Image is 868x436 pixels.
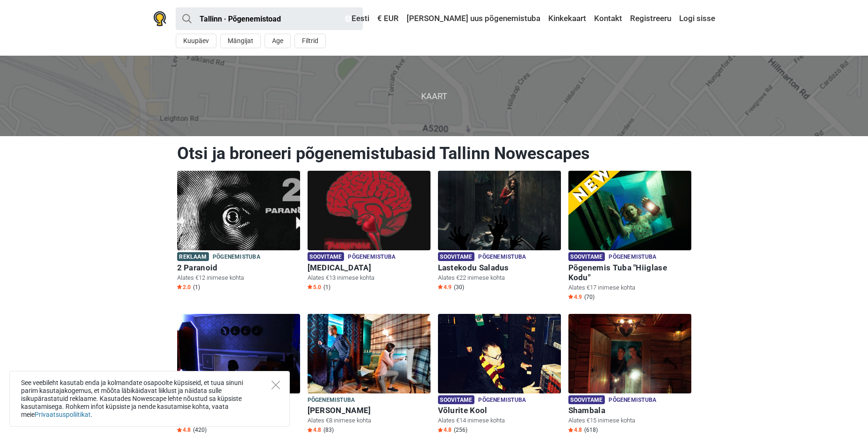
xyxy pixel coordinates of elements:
p: Alates €14 inimese kohta [438,416,561,425]
img: Star [438,428,443,432]
input: proovi “Tallinn” [176,7,363,30]
span: (1) [193,283,200,291]
img: Lastekodu Saladus [438,171,561,250]
img: Eesti [345,15,352,22]
h6: Võlurite Kool [438,406,561,415]
a: Kontakt [592,10,624,27]
a: Eesti [343,10,372,27]
p: Alates €13 inimese kohta [308,274,430,282]
h6: Põgenemis Tuba "Hiiglase Kodu" [568,263,691,283]
img: Põgenemine Pangast [177,314,300,393]
a: Võlurite Kool Soovitame Põgenemistuba Võlurite Kool Alates €14 inimese kohta Star4.8 (256) [438,314,561,436]
span: Soovitame [438,395,475,404]
img: Star [177,428,182,432]
img: Star [438,284,443,289]
a: € EUR [375,10,401,27]
span: Põgenemistuba [348,252,395,262]
span: Soovitame [568,395,605,404]
img: Shambala [568,314,691,393]
img: Star [568,428,573,432]
p: Alates €12 inimese kohta [177,274,300,282]
span: Soovitame [438,252,475,261]
h6: [PERSON_NAME] [308,406,430,415]
a: 2 Paranoid Reklaam Põgenemistuba 2 Paranoid Alates €12 inimese kohta Star2.0 (1) [177,171,300,293]
span: Põgenemistuba [609,252,656,262]
p: Alates €22 inimese kohta [438,274,561,282]
span: (30) [454,283,464,291]
a: [PERSON_NAME] uus põgenemistuba [404,10,543,27]
a: Privaatsuspoliitikat [35,411,91,418]
span: 4.8 [438,426,452,434]
img: Paranoia [308,171,430,250]
span: 4.8 [177,426,191,434]
span: 4.9 [438,283,452,291]
span: 4.9 [568,293,582,301]
button: Age [265,34,291,48]
a: Registreeru [628,10,674,27]
button: Mängijat [220,34,261,48]
img: Star [568,294,573,299]
span: (420) [193,426,207,434]
span: Soovitame [308,252,344,261]
a: Põgenemis Tuba "Hiiglase Kodu" Soovitame Põgenemistuba Põgenemis Tuba "Hiiglase Kodu" Alates €17 ... [568,171,691,303]
span: Soovitame [568,252,605,261]
h6: 2 Paranoid [177,263,300,273]
span: (70) [584,293,595,301]
span: (256) [454,426,467,434]
button: Kuupäev [176,34,216,48]
span: Reklaam [177,252,209,261]
span: 4.8 [568,426,582,434]
span: 5.0 [308,283,321,291]
span: Põgenemistuba [478,395,526,406]
p: Alates €15 inimese kohta [568,416,691,425]
p: Alates €8 inimese kohta [308,416,430,425]
span: Põgenemistuba [213,252,260,262]
h6: [MEDICAL_DATA] [308,263,430,273]
a: Lastekodu Saladus Soovitame Põgenemistuba Lastekodu Saladus Alates €22 inimese kohta Star4.9 (30) [438,171,561,293]
img: Nowescape logo [153,11,166,26]
a: Paranoia Soovitame Põgenemistuba [MEDICAL_DATA] Alates €13 inimese kohta Star5.0 (1) [308,171,430,293]
a: Põgenemine Pangast Põgenemistuba Põgenemine Pangast Alates €14 inimese kohta Star4.8 (420) [177,314,300,436]
span: 4.8 [308,426,321,434]
span: (83) [323,426,334,434]
span: Põgenemistuba [308,395,355,406]
img: Põgenemis Tuba "Hiiglase Kodu" [568,171,691,250]
img: Star [308,284,312,289]
span: 2.0 [177,283,191,291]
span: Põgenemistuba [609,395,656,406]
button: Filtrid [294,34,326,48]
img: Võlurite Kool [438,314,561,393]
img: 2 Paranoid [177,171,300,250]
a: Shambala Soovitame Põgenemistuba Shambala Alates €15 inimese kohta Star4.8 (618) [568,314,691,436]
button: Close [272,381,280,389]
h6: Lastekodu Saladus [438,263,561,273]
a: Kinkekaart [546,10,588,27]
img: Star [308,428,312,432]
h1: Otsi ja broneeri põgenemistubasid Tallinn Nowescapes [177,143,691,164]
span: Põgenemistuba [478,252,526,262]
div: See veebileht kasutab enda ja kolmandate osapoolte küpsiseid, et tuua sinuni parim kasutajakogemu... [9,371,290,427]
img: Star [177,284,182,289]
a: Sherlock Holmes Põgenemistuba [PERSON_NAME] Alates €8 inimese kohta Star4.8 (83) [308,314,430,436]
span: (1) [323,283,330,291]
img: Sherlock Holmes [308,314,430,393]
p: Alates €17 inimese kohta [568,283,691,292]
span: (618) [584,426,598,434]
a: Logi sisse [677,10,715,27]
h6: Shambala [568,406,691,415]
